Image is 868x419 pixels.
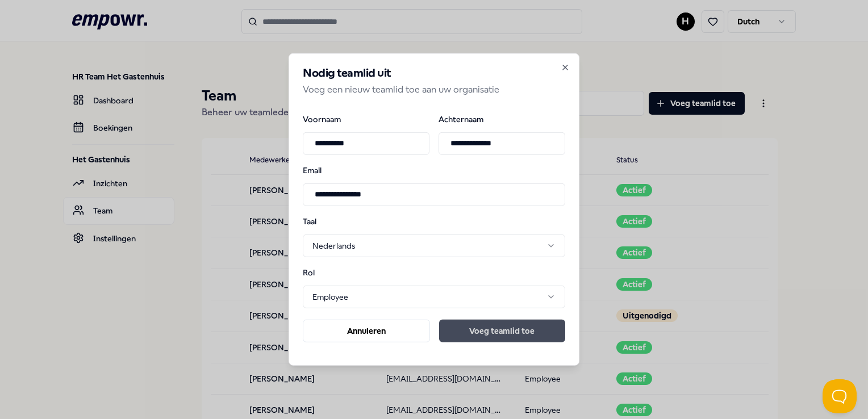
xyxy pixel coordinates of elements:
[303,269,362,276] label: Rol
[303,82,565,97] p: Voeg een nieuw teamlid toe aan uw organisatie
[303,115,429,123] label: Voornaam
[303,320,430,342] button: Annuleren
[439,115,565,123] label: Achternaam
[303,68,565,79] h2: Nodig teamlid uit
[303,217,362,225] label: Taal
[303,166,565,174] label: Email
[439,320,565,342] button: Voeg teamlid toe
